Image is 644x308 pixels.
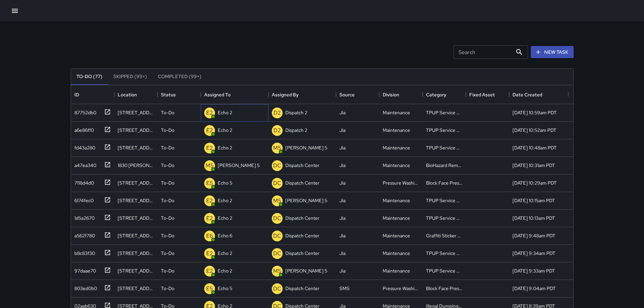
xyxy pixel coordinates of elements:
[426,144,462,151] div: TPUP Service Requested
[218,197,232,204] p: Echo 2
[118,162,154,169] div: 1830 Webster Street
[339,215,345,221] div: Jia
[152,69,207,85] button: Completed (99+)
[383,250,410,257] div: Maintenance
[426,180,462,186] div: Block Face Pressure Washed
[383,127,410,134] div: Maintenance
[71,85,114,104] div: ID
[218,215,232,221] p: Echo 2
[206,267,213,275] p: E2
[426,197,462,204] div: TPUP Service Requested
[426,250,462,257] div: TPUP Service Requested
[383,285,419,292] div: Pressure Washing
[72,106,96,116] div: 87752db0
[158,85,201,104] div: Status
[426,162,462,169] div: BioHazard Removed
[426,285,462,292] div: Block Face Pressure Washed
[339,267,345,274] div: Jia
[339,232,345,239] div: Jia
[218,250,232,257] p: Echo 2
[161,180,174,186] p: To-Do
[72,212,95,221] div: 1d5a2670
[72,265,96,274] div: 97daae70
[272,85,299,104] div: Assigned By
[268,85,336,104] div: Assigned By
[72,177,94,186] div: 7118d4d0
[339,85,355,104] div: Source
[72,194,94,204] div: 6174fec0
[512,162,555,169] div: 9/8/2025, 10:31am PDT
[512,109,557,116] div: 9/8/2025, 10:59am PDT
[531,46,574,58] button: New Task
[218,232,232,239] p: Echo 6
[206,232,213,240] p: E6
[285,144,327,151] p: [PERSON_NAME] 5
[466,85,509,104] div: Fixed Asset
[206,126,213,135] p: E2
[108,69,152,85] button: Skipped (99+)
[273,214,281,222] p: DC
[383,109,410,116] div: Maintenance
[72,124,94,134] div: a6e86ff0
[218,180,232,186] p: Echo 5
[339,162,345,169] div: Jia
[512,144,557,151] div: 9/8/2025, 10:48am PDT
[512,285,556,292] div: 9/8/2025, 9:04am PDT
[339,127,345,134] div: Jia
[339,109,345,116] div: Jia
[285,215,319,221] p: Dispatch Center
[285,197,327,204] p: [PERSON_NAME] 5
[118,232,154,239] div: 230 Bay Place
[285,127,307,134] p: Dispatch 2
[206,162,214,170] p: M5
[512,267,555,274] div: 9/8/2025, 9:33am PDT
[285,232,319,239] p: Dispatch Center
[423,85,466,104] div: Category
[469,85,495,104] div: Fixed Asset
[206,109,213,117] p: E2
[161,144,174,151] p: To-Do
[383,215,410,221] div: Maintenance
[161,215,174,221] p: To-Do
[114,85,158,104] div: Location
[383,197,410,204] div: Maintenance
[72,159,96,169] div: a47ea340
[426,215,462,221] div: TPUP Service Requested
[74,85,79,104] div: ID
[512,250,555,257] div: 9/8/2025, 9:34am PDT
[512,215,555,221] div: 9/8/2025, 10:13am PDT
[206,214,213,222] p: E2
[383,180,419,186] div: Pressure Washing
[118,267,154,274] div: 1508 15th Street
[206,144,213,152] p: E2
[426,267,462,274] div: TPUP Service Requested
[512,232,555,239] div: 9/8/2025, 9:48am PDT
[118,215,154,221] div: 510 9th Street
[218,109,232,116] p: Echo 2
[204,85,231,104] div: Assigned To
[72,142,95,151] div: fd43a280
[273,162,281,170] p: DC
[339,144,345,151] div: Jia
[218,162,260,169] p: [PERSON_NAME] 5
[426,232,462,239] div: Graffiti Sticker Abated Small
[512,180,557,186] div: 9/8/2025, 10:29am PDT
[161,285,174,292] p: To-Do
[512,127,556,134] div: 9/8/2025, 10:52am PDT
[273,267,281,275] p: M5
[339,285,350,292] div: SMS
[383,144,410,151] div: Maintenance
[118,144,154,151] div: 351 17th Street
[206,285,213,293] p: E5
[285,285,319,292] p: Dispatch Center
[383,267,410,274] div: Maintenance
[218,127,232,134] p: Echo 2
[218,285,232,292] p: Echo 5
[161,197,174,204] p: To-Do
[72,230,95,239] div: a562f780
[206,197,213,205] p: E2
[336,85,379,104] div: Source
[72,247,95,257] div: b8c83f30
[118,285,154,292] div: 426 17th Street
[383,162,410,169] div: Maintenance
